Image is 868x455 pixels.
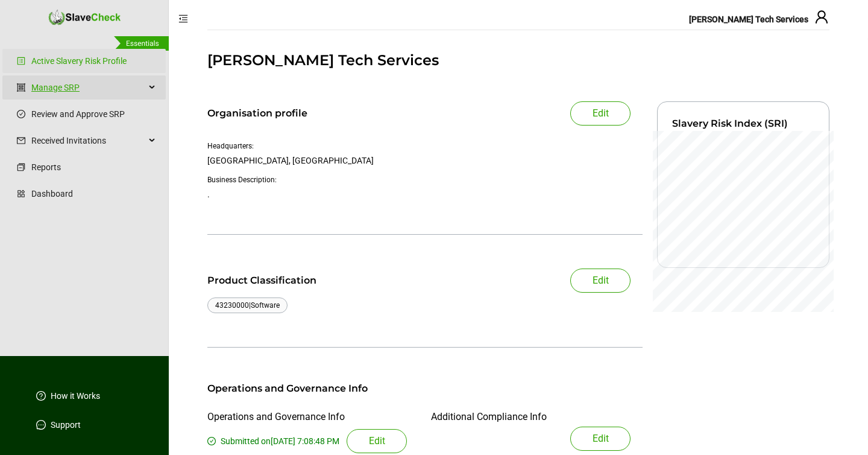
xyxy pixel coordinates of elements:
span: [PERSON_NAME] Tech Services [689,14,808,24]
span: user [814,10,829,24]
div: 43230000 | Software [215,299,280,311]
span: menu-fold [178,14,188,24]
div: Product Classification [207,273,360,288]
div: Business Description: [207,174,643,186]
div: [PERSON_NAME] Tech Services [207,49,829,71]
a: Dashboard [31,182,156,206]
button: Edit [570,101,631,126]
button: Edit [570,427,631,451]
a: Support [51,419,81,431]
div: Headquarters: [207,140,643,152]
div: Organisation profile [207,106,307,121]
span: Edit [593,431,609,446]
span: check-circle [207,437,216,445]
div: Operations and Governance Info [207,410,345,424]
span: Edit [369,434,385,448]
div: [GEOGRAPHIC_DATA], [GEOGRAPHIC_DATA] [207,154,643,167]
a: Manage SRP [31,75,145,100]
div: Additional Compliance Info [431,410,547,424]
span: Submitted on [DATE] 7:08:48 PM [221,436,339,446]
span: mail [17,136,25,145]
button: Edit [570,269,631,293]
span: Received Invitations [31,129,145,153]
span: question-circle [36,391,46,401]
a: Reports [31,155,156,179]
span: Edit [593,273,609,288]
span: group [17,83,25,92]
a: Review and Approve SRP [31,102,156,126]
div: Operations and Governance Info [207,381,631,396]
span: Edit [593,106,609,121]
button: Edit [347,429,407,453]
div: Slavery Risk Index (SRI) [672,116,814,131]
a: Active Slavery Risk Profile [31,49,156,73]
p: . [207,188,643,200]
a: How it Works [51,390,100,402]
span: message [36,420,46,430]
